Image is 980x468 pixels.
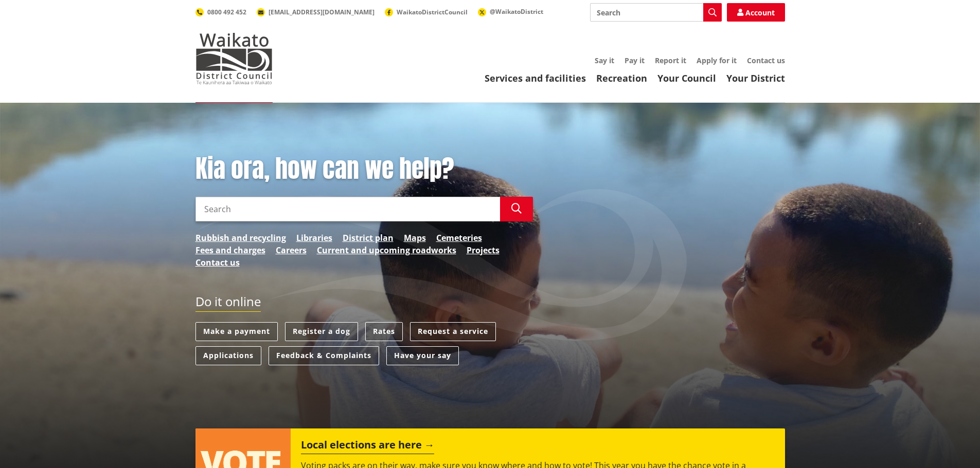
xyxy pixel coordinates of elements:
[436,232,482,244] a: Cemeteries
[595,55,614,65] a: Say it
[655,55,686,65] a: Report it
[726,72,785,84] a: Your District
[195,256,240,269] a: Contact us
[590,3,722,22] input: Search input
[467,244,500,256] a: Projects
[195,197,500,221] input: Search input
[485,72,586,84] a: Services and facilities
[269,346,379,365] a: Feedback & Complaints
[365,322,403,341] a: Rates
[257,8,375,16] a: [EMAIL_ADDRESS][DOMAIN_NAME]
[490,7,543,16] span: @WaikatoDistrict
[343,232,394,244] a: District plan
[625,55,645,65] a: Pay it
[317,244,456,256] a: Current and upcoming roadworks
[747,55,785,65] a: Contact us
[727,3,785,22] a: Account
[195,8,246,16] a: 0800 492 452
[386,346,459,365] a: Have your say
[385,8,468,16] a: WaikatoDistrictCouncil
[276,244,307,256] a: Careers
[195,322,278,341] a: Make a payment
[269,8,375,16] span: [EMAIL_ADDRESS][DOMAIN_NAME]
[296,232,332,244] a: Libraries
[657,72,716,84] a: Your Council
[301,439,434,454] h2: Local elections are here
[478,7,543,16] a: @WaikatoDistrict
[397,8,468,16] span: WaikatoDistrictCouncil
[207,8,246,16] span: 0800 492 452
[195,33,273,84] img: Waikato District Council - Te Kaunihera aa Takiwaa o Waikato
[195,346,261,365] a: Applications
[195,154,533,184] h1: Kia ora, how can we help?
[410,322,496,341] a: Request a service
[697,55,737,65] a: Apply for it
[404,232,426,244] a: Maps
[195,294,261,312] h2: Do it online
[195,232,286,244] a: Rubbish and recycling
[195,244,265,256] a: Fees and charges
[285,322,358,341] a: Register a dog
[596,72,647,84] a: Recreation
